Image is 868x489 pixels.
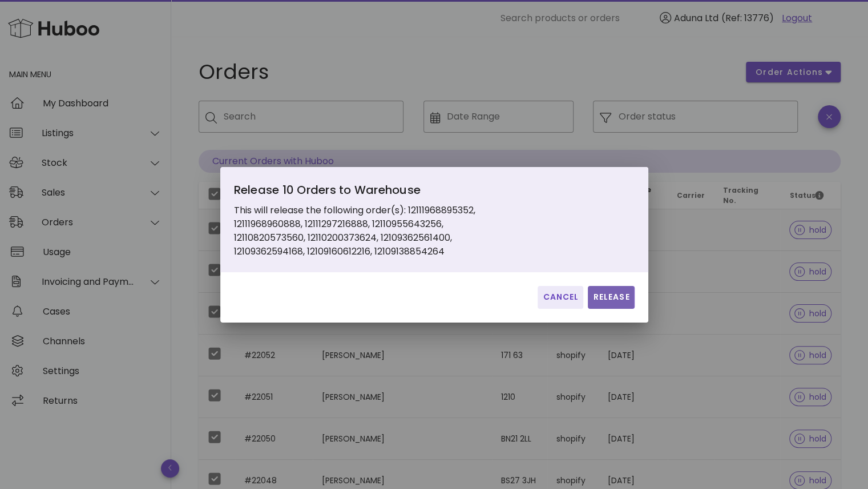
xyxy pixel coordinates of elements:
[234,181,490,204] div: Release 10 Orders to Warehouse
[538,286,583,309] button: Cancel
[588,286,634,309] button: Release
[592,291,629,303] span: Release
[234,181,490,259] div: This will release the following order(s): 12111968895352, 12111968960888, 12111297216888, 1211095...
[542,291,579,303] span: Cancel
